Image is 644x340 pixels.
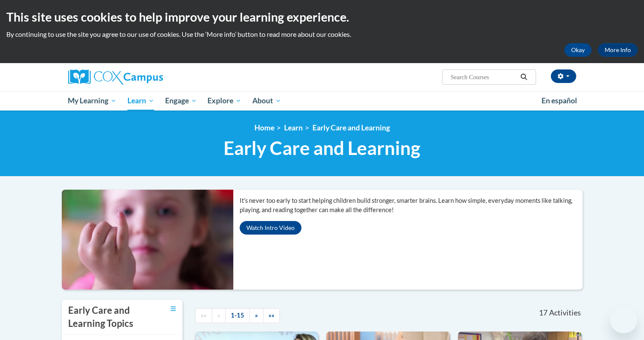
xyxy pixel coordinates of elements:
[564,43,591,57] button: Okay
[68,304,149,330] h3: Early Care and Learning Topics
[122,91,160,111] a: Learn
[165,96,197,106] span: Engage
[610,306,637,333] iframe: Button to launch messaging window
[171,304,176,313] a: Toggle collapse
[249,308,263,323] a: Next
[6,8,638,25] h2: This site uses cookies to help improve your learning experience.
[68,69,229,85] a: Cox Campus
[255,312,258,319] span: »
[160,91,202,111] a: Engage
[207,96,241,106] span: Explore
[268,312,274,319] span: »»
[542,96,577,105] span: En español
[450,72,517,82] input: Search Courses
[549,308,581,318] span: Activities
[312,123,390,132] a: Early Care and Learning
[127,96,154,106] span: Learn
[6,30,638,39] p: By continuing to use the site you agree to our use of cookies. Use the ‘More info’ button to read...
[212,308,226,323] a: Previous
[240,221,301,235] button: Watch Intro Video
[284,123,303,132] a: Learn
[247,91,287,111] a: About
[202,91,247,111] a: Explore
[551,69,576,83] button: Account Settings
[598,43,638,57] a: More Info
[68,69,163,85] img: Cox Campus
[68,96,116,106] span: My Learning
[201,312,207,319] span: ««
[217,312,220,319] span: «
[252,96,281,106] span: About
[195,308,212,323] a: Begining
[240,196,583,215] p: It’s never too early to start helping children build stronger, smarter brains. Learn how simple, ...
[263,308,280,323] a: End
[63,91,122,111] a: My Learning
[539,308,547,318] span: 17
[225,308,250,323] a: 1-15
[517,72,530,82] button: Search
[536,92,583,110] a: En español
[254,123,274,132] a: Home
[224,137,420,159] span: Early Care and Learning
[55,91,589,111] div: Main menu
